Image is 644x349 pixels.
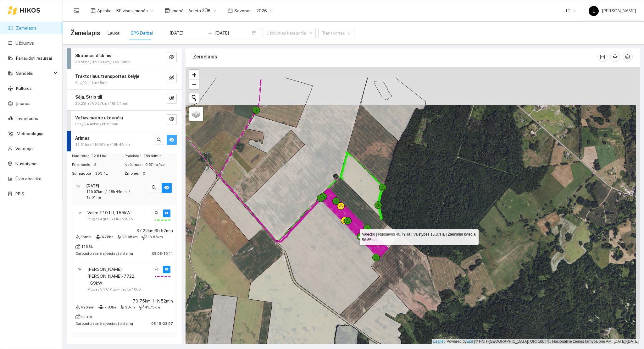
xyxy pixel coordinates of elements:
[192,71,196,79] span: +
[87,216,133,222] span: Plūgas Agrolux HRT51075
[162,183,172,193] button: eye
[75,101,128,106] span: 25.29ha / 80.27km / 18h 51min
[169,30,205,36] input: Pradžios data
[15,146,34,151] a: Vartotojai
[149,183,159,193] button: search
[143,171,176,177] span: 0
[593,6,595,16] span: L
[145,162,176,168] span: 0.67 ha / val.
[70,4,83,17] button: menu-fold
[433,339,445,344] a: Leaflet
[72,179,177,204] div: [DATE]116.97km/18h 44min/12.61 hasearcheye
[136,227,173,234] span: 37.22km 6h 52min
[169,137,174,143] span: eye
[67,131,182,151] div: Arimas12.61ha / 116.97km / 18h 44minsearcheye
[67,111,182,131] div: Važiavimai be užduočių0ha / 24.48km / 6h 51mineye-invisible
[81,244,93,250] span: 116.3L
[102,234,114,240] span: 4.78ha
[167,52,177,62] button: eye-invisible
[125,153,143,159] span: Praleista
[189,107,203,121] a: Layers
[125,162,145,168] span: Našumas
[67,69,182,90] div: Traktoriaus transportas kelyje0ha / 0.41km / 8mineye-invisible
[167,135,177,145] button: eye
[74,8,80,14] span: menu-fold
[75,121,118,127] span: 0ha / 24.48km / 6h 51min
[104,304,116,310] span: 7.83ha
[167,114,177,124] button: eye-invisible
[155,267,158,272] span: search
[188,6,216,15] span: Arsėta ŽŪB
[16,86,32,91] a: Kultūros
[75,74,139,79] strong: Traktoriaus transportas kelyje
[125,171,143,177] span: Žmonės
[133,297,173,304] span: 79.75km 11h 52min
[192,80,196,88] span: −
[78,267,82,271] span: right
[73,205,175,226] div: Valtra T191H, 155kWPlūgas Agrolux HRT51075searcheye
[15,161,37,166] a: Nustatymai
[86,195,101,199] span: 12.61 ha
[75,321,133,326] span: Darbuotojas nėra įvestas į sistemą
[163,210,170,217] button: eye
[169,54,174,60] span: eye-invisible
[169,117,174,123] span: eye-invisible
[75,53,111,58] strong: Skutimas diskinis
[167,73,177,83] button: eye-invisible
[143,153,176,159] span: 18h 44min
[86,189,103,194] span: 116.97km
[75,305,80,309] span: warning
[171,7,185,14] span: Įmonė :
[566,6,576,15] span: LT
[167,94,177,104] button: eye-invisible
[16,67,52,79] span: Sandėlis
[15,41,34,46] a: Užduotys
[163,266,170,273] button: eye
[108,189,127,194] span: 18h 44min
[75,142,130,148] span: 12.61ha / 116.97km / 18h 44min
[77,184,80,188] span: right
[15,191,24,196] a: PPIS
[91,8,96,13] span: layout
[120,305,125,309] span: node-index
[87,266,151,286] span: [PERSON_NAME] [PERSON_NAME]-7722, 169kW
[16,56,52,61] a: Panaudoti resursai
[94,162,124,168] span: 2
[72,153,92,159] span: Nudirbta
[78,211,82,215] span: right
[228,8,233,13] span: calendar
[75,80,108,86] span: 0ha / 0.41km / 8min
[72,171,95,177] span: Sunaudota
[130,30,153,36] div: GPS Darbai
[234,7,253,14] span: Sezonas :
[108,30,120,36] div: Laukai
[165,8,170,13] span: shop
[145,304,160,310] span: 41.75km
[169,96,174,102] span: eye-invisible
[153,210,160,217] button: search
[15,176,42,181] a: Ūkio analitika
[122,234,138,240] span: 23.65km
[72,162,94,168] span: Priemonės
[75,251,133,256] span: Darbuotojas nėra įvestas į sistemą
[589,8,636,13] span: [PERSON_NAME]
[75,136,90,141] strong: Arimas
[189,93,199,103] button: Initiate a new search
[17,116,38,121] a: Inventorius
[129,189,130,194] span: /
[87,286,141,292] span: Plūgas VN C Plus - Hector 1000
[189,70,199,79] a: Zoom in
[92,153,124,159] span: 12.61 ha
[75,59,130,65] span: 38.59ha / 151.31km / 14h 19min
[105,189,107,194] span: /
[67,90,182,110] div: Sėja. Strip till25.29ha / 80.27km / 18h 51mineye-invisible
[97,7,113,14] span: Aplinka :
[16,101,31,106] a: Įmonės
[256,6,273,15] span: 2026
[153,266,160,273] button: search
[80,234,92,240] span: 33min
[81,314,93,320] span: 238.8L
[116,6,153,15] span: BP visos įmonės
[152,251,173,256] span: 08:08 - 16:11
[125,304,135,310] span: 38km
